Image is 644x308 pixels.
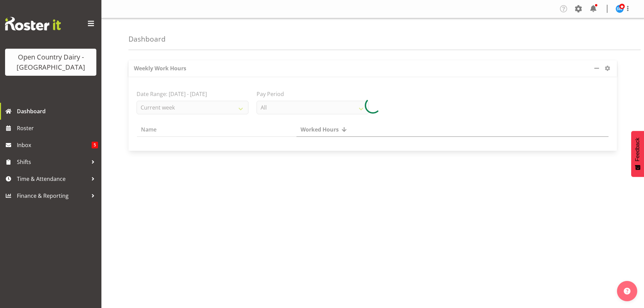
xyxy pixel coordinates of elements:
div: Open Country Dairy - [GEOGRAPHIC_DATA] [12,52,90,72]
span: Shifts [17,157,88,167]
button: Feedback - Show survey [631,131,644,177]
span: Finance & Reporting [17,191,88,201]
span: 5 [92,142,98,148]
span: Dashboard [17,106,98,116]
h4: Dashboard [128,35,166,43]
img: steve-webb7510.jpg [616,5,624,13]
span: Time & Attendance [17,174,88,184]
span: Roster [17,123,98,133]
img: help-xxl-2.png [624,288,630,294]
img: Rosterit website logo [5,17,61,30]
span: Feedback [635,138,641,161]
span: Inbox [17,140,92,150]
